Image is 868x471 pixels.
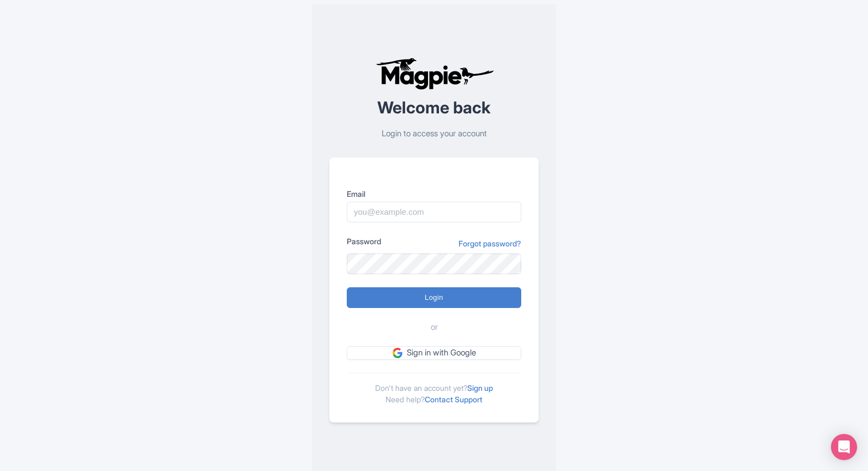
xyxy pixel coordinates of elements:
[329,99,539,117] h2: Welcome back
[347,188,521,200] label: Email
[347,202,521,222] input: you@example.com
[831,434,857,460] div: Open Intercom Messenger
[373,57,496,90] img: logo-ab69f6fb50320c5b225c76a69d11143b.png
[431,321,438,334] span: or
[467,383,493,392] a: Sign up
[347,287,521,308] input: Login
[347,373,521,405] div: Don't have an account yet? Need help?
[347,235,381,247] label: Password
[329,128,539,140] p: Login to access your account
[393,348,402,358] img: google.svg
[347,346,521,360] a: Sign in with Google
[459,238,521,249] a: Forgot password?
[425,395,483,404] a: Contact Support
